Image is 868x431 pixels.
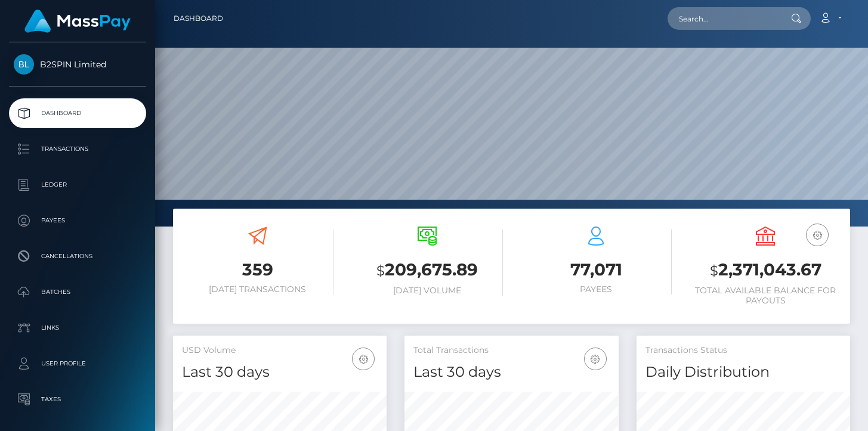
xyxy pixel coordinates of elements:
[9,277,146,307] a: Batches
[690,258,841,283] h3: 2,371,043.67
[690,286,841,306] h6: Total Available Balance for Payouts
[14,54,34,75] img: B2SPIN Limited
[14,140,141,158] p: Transactions
[14,247,141,265] p: Cancellations
[9,206,146,235] a: Payees
[9,59,146,70] span: B2SPIN Limited
[645,345,841,356] h5: Transactions Status
[14,355,141,373] p: User Profile
[14,176,141,194] p: Ledger
[182,258,333,281] h3: 359
[14,283,141,301] p: Batches
[9,170,146,200] a: Ledger
[182,362,378,383] h4: Last 30 days
[351,286,503,296] h6: [DATE] Volume
[9,313,146,343] a: Links
[351,258,503,283] h3: 209,675.89
[14,390,141,408] p: Taxes
[376,262,385,279] small: $
[9,241,146,271] a: Cancellations
[413,345,609,356] h5: Total Transactions
[9,385,146,414] a: Taxes
[645,362,841,383] h4: Daily Distribution
[521,284,672,294] h6: Payees
[14,104,141,122] p: Dashboard
[9,98,146,128] a: Dashboard
[14,319,141,337] p: Links
[24,10,131,33] img: MassPay Logo
[413,362,609,383] h4: Last 30 days
[182,345,378,356] h5: USD Volume
[521,258,672,281] h3: 77,071
[9,134,146,164] a: Transactions
[14,212,141,230] p: Payees
[182,284,333,294] h6: [DATE] Transactions
[710,262,718,279] small: $
[668,7,780,30] input: Search...
[9,349,146,379] a: User Profile
[174,6,223,31] a: Dashboard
